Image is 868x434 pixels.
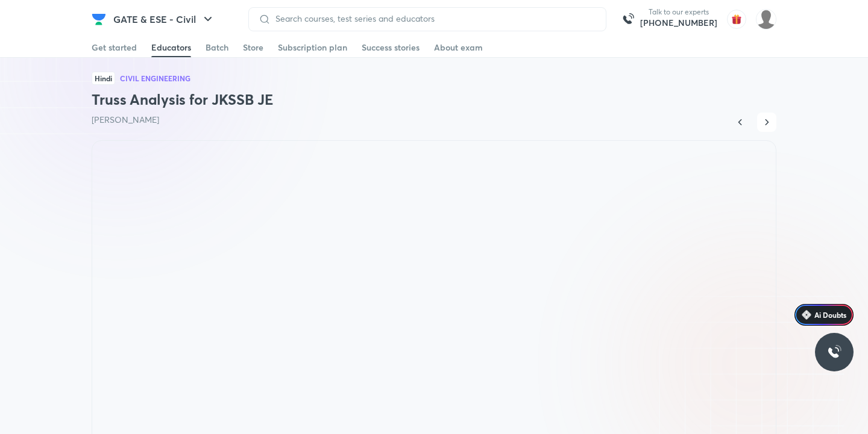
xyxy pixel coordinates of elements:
[151,42,191,54] div: Educators
[271,14,596,23] input: Search courses, test series and educators
[727,10,746,29] img: avatar
[278,42,347,54] div: Subscription plan
[206,38,228,57] a: Batch
[92,114,776,126] p: [PERSON_NAME]
[640,7,717,17] p: Talk to our experts
[802,310,811,320] img: Icon
[206,42,228,54] div: Batch
[362,38,420,57] a: Success stories
[92,42,137,54] div: Get started
[640,17,717,29] a: [PHONE_NUMBER]
[794,304,854,326] a: Ai Doubts
[362,42,420,54] div: Success stories
[827,345,841,359] img: ttu
[278,38,347,57] a: Subscription plan
[120,75,190,82] p: Civil Engineering
[92,38,137,57] a: Get started
[616,7,640,31] img: call-us
[106,7,222,31] button: GATE & ESE - Civil
[434,38,483,57] a: About exam
[756,9,776,29] img: AKSHAT RAJ
[92,72,115,85] span: Hindi
[434,42,483,54] div: About exam
[243,42,263,54] div: Store
[243,38,263,57] a: Store
[814,310,846,320] span: Ai Doubts
[92,90,776,109] h3: Truss Analysis for JKSSB JE
[92,12,106,26] img: Company Logo
[151,38,191,57] a: Educators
